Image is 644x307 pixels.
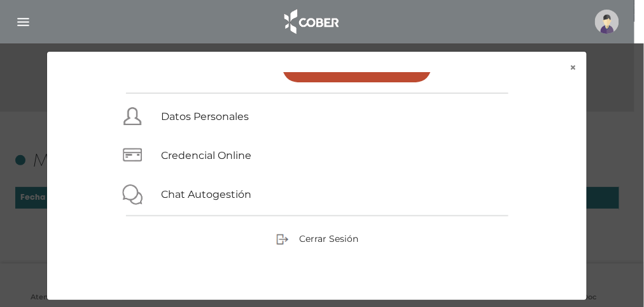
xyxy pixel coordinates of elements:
a: Chat Autogestión [161,188,251,200]
img: sign-out.png [276,233,289,246]
img: logo_cober_home-white.png [277,6,344,37]
a: Datos Personales [161,110,249,123]
img: Cober_menu-lines-white.svg [15,14,31,30]
a: Cerrar Sesión [276,232,358,244]
button: × [559,52,587,84]
a: Credencial Online [161,149,251,161]
span: Cerrar Sesión [299,233,358,244]
img: profile-placeholder.svg [595,10,619,34]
